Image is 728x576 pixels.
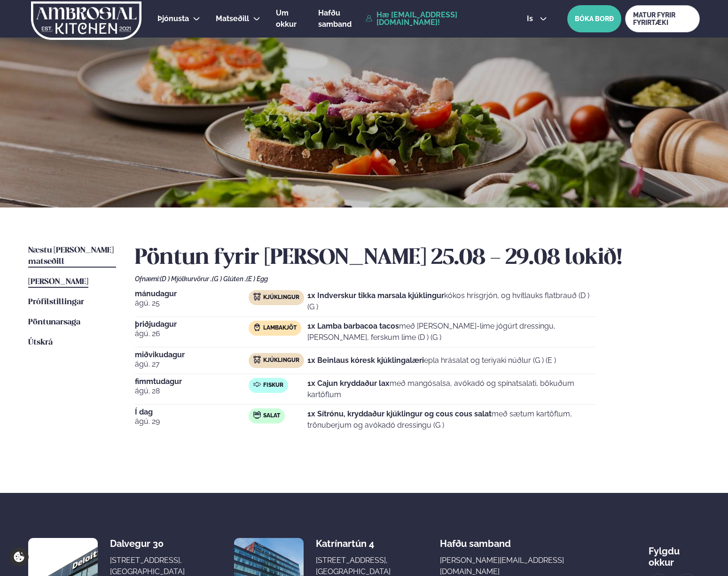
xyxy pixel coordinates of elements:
[28,246,114,266] span: Næstu [PERSON_NAME] matseðill
[316,538,391,549] div: Katrínartún 4
[135,385,249,397] span: ágú. 28
[440,530,511,549] span: Hafðu samband
[135,321,249,328] span: þriðjudagur
[110,538,185,549] div: Dalvegur 30
[307,379,390,388] strong: 1x Cajun kryddaður lax
[135,408,249,416] span: Í dag
[276,8,303,30] a: Um okkur
[625,5,700,32] a: MATUR FYRIR FYRIRTÆKI
[28,276,88,288] a: [PERSON_NAME]
[160,275,212,283] span: (D ) Mjólkurvörur ,
[263,382,283,389] span: Fiskur
[366,11,505,26] a: Hæ [EMAIL_ADDRESS][DOMAIN_NAME]!
[135,378,249,385] span: fimmtudagur
[135,359,249,370] span: ágú. 27
[649,538,700,568] div: Fylgdu okkur
[135,416,249,427] span: ágú. 29
[519,15,555,23] button: is
[135,275,700,283] div: Ofnæmi:
[307,409,492,418] strong: 1x Sítrónu, kryddaður kjúklingur og cous cous salat
[527,15,536,23] span: is
[263,357,299,364] span: Kjúklingur
[28,318,80,326] span: Pöntunarsaga
[28,278,88,286] span: [PERSON_NAME]
[307,378,595,400] p: með mangósalsa, avókadó og spínatsalati, bökuðum kartöflum
[135,351,249,359] span: miðvikudagur
[28,338,53,346] span: Útskrá
[307,291,444,300] strong: 1x Indverskur tikka marsala kjúklingur
[276,8,297,29] span: Um okkur
[307,408,595,431] p: með sætum kartöflum, trönuberjum og avókadó dressingu (G )
[307,321,595,343] p: með [PERSON_NAME]-lime jógúrt dressingu, [PERSON_NAME], ferskum lime (D ) (G )
[253,411,261,419] img: salad.svg
[253,356,261,363] img: chicken.svg
[28,317,80,328] a: Pöntunarsaga
[9,547,29,567] a: Cookie settings
[246,275,268,283] span: (E ) Egg
[318,8,352,29] span: Hafðu samband
[216,13,249,24] a: Matseðill
[30,1,142,40] img: logo
[307,355,556,366] p: epla hrásalat og teriyaki núðlur (G ) (E )
[135,245,700,271] h2: Pöntun fyrir [PERSON_NAME] 25.08 - 29.08 lokið!
[157,13,189,24] a: Þjónusta
[318,8,361,30] a: Hafðu samband
[135,328,249,339] span: ágú. 26
[253,381,261,388] img: fish.svg
[28,297,84,308] a: Prófílstillingar
[263,412,280,420] span: Salat
[263,294,299,301] span: Kjúklingur
[135,298,249,309] span: ágú. 25
[135,290,249,298] span: mánudagur
[216,14,249,23] span: Matseðill
[307,290,595,313] p: kókos hrísgrjón, og hvítlauks flatbrauð (D ) (G )
[253,293,261,300] img: chicken.svg
[307,322,399,330] strong: 1x Lamba barbacoa tacos
[253,323,261,331] img: Lamb.svg
[28,298,84,306] span: Prófílstillingar
[263,324,297,332] span: Lambakjöt
[212,275,246,283] span: (G ) Glúten ,
[307,356,424,365] strong: 1x Beinlaus kóresk kjúklingalæri
[28,245,116,268] a: Næstu [PERSON_NAME] matseðill
[157,14,189,23] span: Þjónusta
[567,5,621,32] button: BÓKA BORÐ
[28,337,53,348] a: Útskrá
